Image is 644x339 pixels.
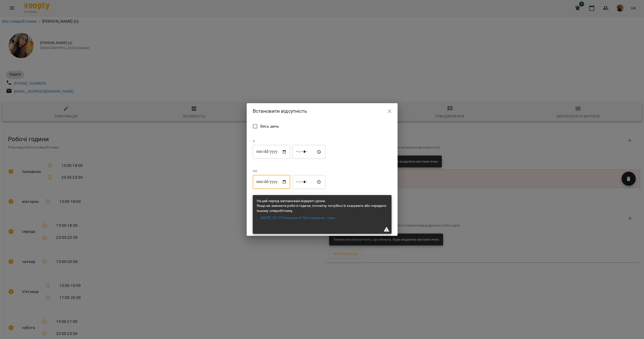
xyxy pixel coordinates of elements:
[253,139,325,143] label: з
[257,199,387,213] span: На цей період заплановані відкриті уроки. Якщо ви змінюєте робочі години, спочатку потрібно їх ск...
[253,107,392,115] h2: Встановити відсутність
[253,169,325,173] label: по
[261,215,335,220] a: [DATE] 20:15 Польська А1 Куплевацька - пара
[260,123,279,129] span: Весь день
